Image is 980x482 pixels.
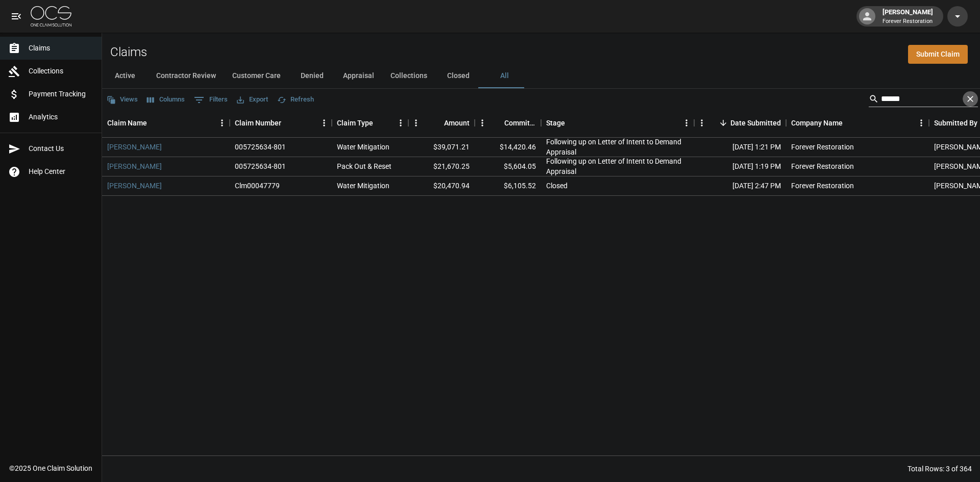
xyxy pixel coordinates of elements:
[144,92,187,108] button: Select columns
[694,176,786,196] div: [DATE] 2:47 PM
[546,137,689,157] div: Following up on Letter of Intent to Demand Appraisal
[883,17,933,26] p: Forever Restoration
[694,109,786,137] div: Date Submitted
[6,6,27,27] button: open drawer
[110,45,147,60] h2: Claims
[107,109,147,137] div: Claim Name
[475,115,490,131] button: Menu
[791,161,854,171] div: Forever Restoration
[9,463,92,473] div: © 2025 One Claim Solution
[332,109,408,137] div: Claim Type
[408,109,475,137] div: Amount
[335,64,382,88] button: Appraisal
[235,181,280,191] div: Clm00047779
[214,115,230,131] button: Menu
[147,116,161,130] button: Sort
[565,116,579,130] button: Sort
[29,166,93,177] span: Help Center
[869,91,978,109] div: Search
[908,45,968,64] a: Submit Claim
[786,109,929,137] div: Company Name
[102,109,230,137] div: Claim Name
[694,115,709,131] button: Menu
[29,143,93,154] span: Contact Us
[235,109,281,137] div: Claim Number
[934,109,977,137] div: Submitted By
[107,161,162,171] a: [PERSON_NAME]
[235,142,286,152] div: 005725634-801
[408,138,475,157] div: $39,071.21
[475,157,541,176] div: $5,604.05
[337,161,391,171] div: Pack Out & Reset
[289,64,335,88] button: Denied
[791,181,854,191] div: Forever Restoration
[963,91,978,107] button: Clear
[148,64,224,88] button: Contractor Review
[546,156,689,176] div: Following up on Letter of Intent to Demand Appraisal
[316,115,332,131] button: Menu
[490,116,504,130] button: Sort
[475,176,541,196] div: $6,105.52
[791,109,843,137] div: Company Name
[235,161,286,171] div: 005725634-801
[275,92,316,108] button: Refresh
[444,109,470,137] div: Amount
[393,115,408,131] button: Menu
[435,64,481,88] button: Closed
[694,138,786,157] div: [DATE] 1:21 PM
[337,142,389,152] div: Water Mitigation
[104,92,140,108] button: Views
[107,142,162,152] a: [PERSON_NAME]
[908,464,972,474] div: Total Rows: 3 of 364
[694,157,786,176] div: [DATE] 1:19 PM
[373,116,387,130] button: Sort
[843,116,857,130] button: Sort
[281,116,296,130] button: Sort
[408,176,475,196] div: $20,470.94
[337,181,389,191] div: Water Mitigation
[546,109,565,137] div: Stage
[504,109,536,137] div: Committed Amount
[541,109,694,137] div: Stage
[29,112,93,122] span: Analytics
[791,142,854,152] div: Forever Restoration
[481,64,527,88] button: All
[102,64,148,88] button: Active
[475,138,541,157] div: $14,420.46
[430,116,444,130] button: Sort
[730,109,781,137] div: Date Submitted
[31,6,71,27] img: ocs-logo-white-transparent.png
[679,115,694,131] button: Menu
[234,92,271,108] button: Export
[29,89,93,99] span: Payment Tracking
[337,109,373,137] div: Claim Type
[29,43,93,54] span: Claims
[29,66,93,77] span: Collections
[230,109,332,137] div: Claim Number
[382,64,435,88] button: Collections
[878,7,937,26] div: [PERSON_NAME]
[716,116,730,130] button: Sort
[475,109,541,137] div: Committed Amount
[546,181,568,191] div: Closed
[107,181,162,191] a: [PERSON_NAME]
[408,115,424,131] button: Menu
[224,64,289,88] button: Customer Care
[191,92,230,108] button: Show filters
[408,157,475,176] div: $21,670.25
[914,115,929,131] button: Menu
[102,64,980,88] div: dynamic tabs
